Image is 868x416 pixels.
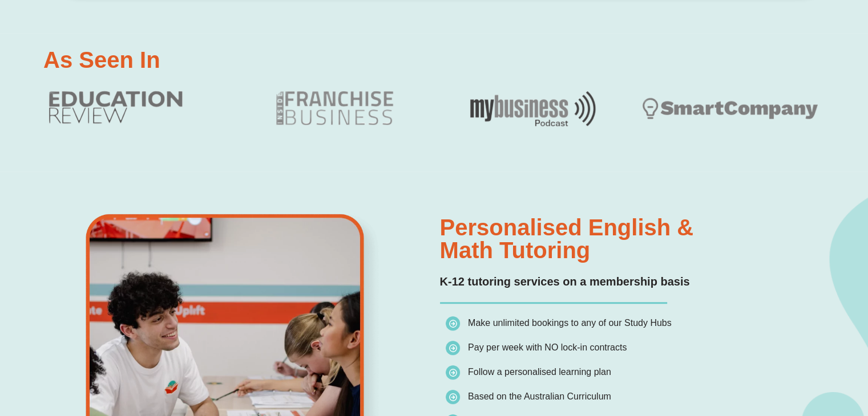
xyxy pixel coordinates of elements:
[468,367,611,377] span: Follow a personalised learning plan
[440,216,819,262] h2: Personalised English & Math Tutoring
[468,318,672,328] span: Make unlimited bookings to any of our Study Hubs
[440,273,819,291] h2: K-12 tutoring services on a membership basis
[468,342,627,352] span: Pay per week with NO lock-in contracts
[446,316,460,331] img: icon-list.png
[446,341,460,355] img: icon-list.png
[446,365,460,380] img: icon-list.png
[468,391,611,401] span: Based on the Australian Curriculum
[43,48,160,71] h2: As Seen In
[446,390,460,404] img: icon-list.png
[678,288,868,416] iframe: Chat Widget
